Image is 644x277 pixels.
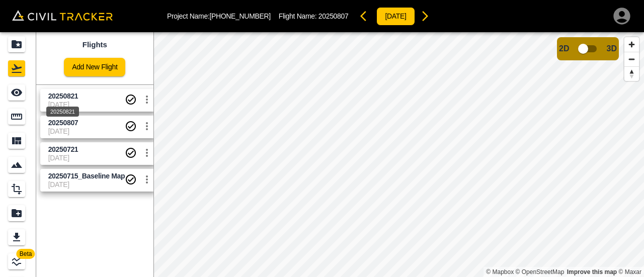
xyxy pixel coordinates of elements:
p: Project Name: [PHONE_NUMBER] [167,12,271,20]
a: Map feedback [567,268,617,275]
div: 20250821 [46,107,79,117]
span: 20250807 [318,12,349,20]
span: 2D [559,44,569,53]
a: OpenStreetMap [516,268,565,275]
a: Mapbox [486,268,514,275]
button: Zoom in [624,37,639,52]
button: Zoom out [624,52,639,66]
button: Reset bearing to north [624,66,639,81]
p: Flight Name: [279,12,349,20]
button: [DATE] [376,7,415,26]
a: Maxar [618,268,641,275]
img: Civil Tracker [12,10,113,21]
canvas: Map [153,32,644,277]
span: 3D [607,44,617,53]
